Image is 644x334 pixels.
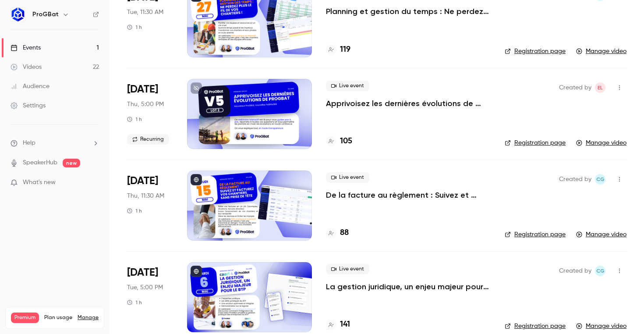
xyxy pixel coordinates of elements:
[595,82,605,93] span: Elodie Lecocq
[32,10,59,19] h6: ProGBat
[559,82,591,93] span: Created by
[23,158,57,167] a: SpeakerHub
[326,281,491,292] a: La gestion juridique, un enjeu majeur pour le BTP
[127,266,158,280] span: [DATE]
[326,135,352,147] a: 105
[340,227,349,239] h4: 88
[326,44,350,56] a: 119
[576,322,626,330] a: Manage video
[326,98,491,109] a: Apprivoisez les dernières évolutions de ProGBat
[127,100,164,109] span: Thu, 5:00 PM
[559,266,591,276] span: Created by
[559,174,591,185] span: Created by
[11,63,42,71] div: Videos
[505,47,566,56] a: Registration page
[576,230,626,239] a: Manage video
[505,139,566,147] a: Registration page
[127,192,164,200] span: Thu, 11:30 AM
[595,266,605,276] span: Charles Gallard
[11,82,50,91] div: Audience
[596,174,605,185] span: CG
[326,6,491,17] a: Planning et gestion du temps : Ne perdez plus le fil de vos chantiers !
[340,44,350,56] h4: 119
[127,134,169,145] span: Recurring
[127,171,173,241] div: May 15 Thu, 11:30 AM (Europe/Paris)
[63,159,80,167] span: new
[326,319,350,330] a: 141
[340,135,352,147] h4: 105
[326,227,349,239] a: 88
[11,313,39,323] span: Premium
[127,24,142,31] div: 1 h
[127,262,173,332] div: May 6 Tue, 5:00 PM (Europe/Paris)
[23,139,35,148] span: Help
[11,139,99,148] li: help-dropdown-opener
[326,172,369,183] span: Live event
[127,8,163,17] span: Tue, 11:30 AM
[127,174,158,188] span: [DATE]
[78,314,99,321] a: Manage
[505,230,566,239] a: Registration page
[340,319,350,330] h4: 141
[23,178,56,187] span: What's new
[598,82,603,93] span: EL
[595,174,605,185] span: Charles Gallard
[11,101,46,110] div: Settings
[11,43,41,52] div: Events
[326,264,369,274] span: Live event
[576,139,626,147] a: Manage video
[576,47,626,56] a: Manage video
[127,116,142,123] div: 1 h
[127,82,158,96] span: [DATE]
[127,207,142,214] div: 1 h
[127,283,163,292] span: Tue, 5:00 PM
[326,81,369,91] span: Live event
[596,266,605,276] span: CG
[505,322,566,330] a: Registration page
[127,79,173,149] div: May 22 Thu, 5:00 PM (Europe/Paris)
[11,7,25,21] img: ProGBat
[44,314,72,321] span: Plan usage
[127,299,142,306] div: 1 h
[326,190,491,200] a: De la facture au règlement : Suivez et facturez vos chantiers sans prise de tête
